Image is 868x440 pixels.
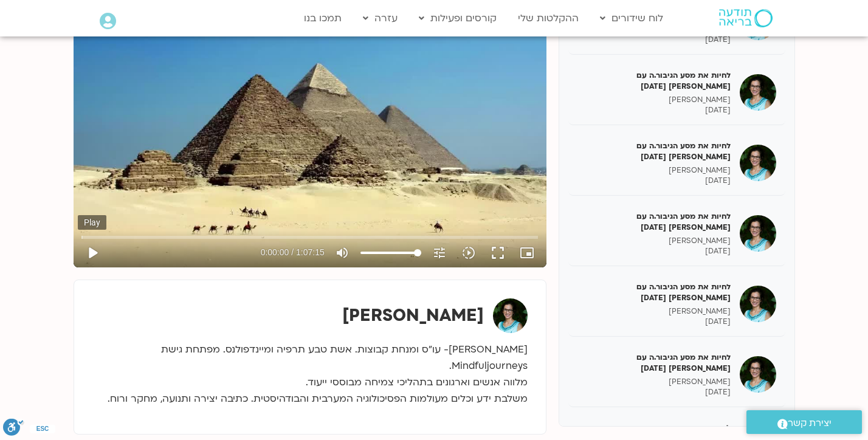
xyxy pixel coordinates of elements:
p: [PERSON_NAME] [577,165,731,176]
img: תודעה בריאה [719,9,773,27]
span: יצירת קשר [788,415,832,431]
p: [PERSON_NAME]- עו"ס ומנחת קבוצות. אשת טבע תרפיה ומיינדפולנס. מפתחת גישת Mindfuljourneys. מלווה אנ... [92,342,528,407]
a: ההקלטות שלי [512,7,585,30]
img: לחיות את מסע הגיבור.ה עם תמר לינצבסקי 18/03/25 [740,286,776,322]
a: תמכו בנו [298,7,348,30]
h5: לחיות את מסע הגיבור.ה עם [PERSON_NAME] [DATE] [577,281,731,303]
img: לחיות את מסע הגיבור.ה עם תמר לינצבסקי 11/03/25 [740,215,776,252]
p: [DATE] [577,176,731,186]
a: קורסים ופעילות [413,7,503,30]
p: [DATE] [577,105,731,115]
img: לחיות את מסע הגיבור.ה עם תמר לינצבסקי 25/02/25 [740,74,776,111]
p: [DATE] [577,246,731,256]
p: [DATE] [577,317,731,327]
img: לחיות את מסע הגיבור.ה עם תמר לינצבסקי 25/03/25 [740,356,776,393]
strong: [PERSON_NAME] [342,304,484,327]
p: [PERSON_NAME] [577,306,731,317]
p: [PERSON_NAME] [577,95,731,105]
h5: לחיות את מסע הגיבור.ה עם [PERSON_NAME] [DATE] [577,352,731,374]
a: לוח שידורים [594,7,669,30]
h5: לחיות את מסע הגיבור.ה עם [PERSON_NAME] [DATE] [577,211,731,233]
p: [DATE] [577,35,731,45]
h5: לחיות את מסע הגיבור.ה עם [PERSON_NAME] [DATE] [577,70,731,92]
p: [DATE] [577,387,731,397]
img: תמר לינצבסקי [493,298,528,333]
img: לחיות את מסע הגיבור.ה עם תמר לינצבסקי 04/03/25 [740,145,776,181]
p: [PERSON_NAME] [577,377,731,387]
a: עזרה [357,7,404,30]
p: [PERSON_NAME] [577,236,731,246]
a: יצירת קשר [746,410,862,434]
h5: לחיות את מסע הגיבור.ה עם [PERSON_NAME] [DATE] [577,140,731,162]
